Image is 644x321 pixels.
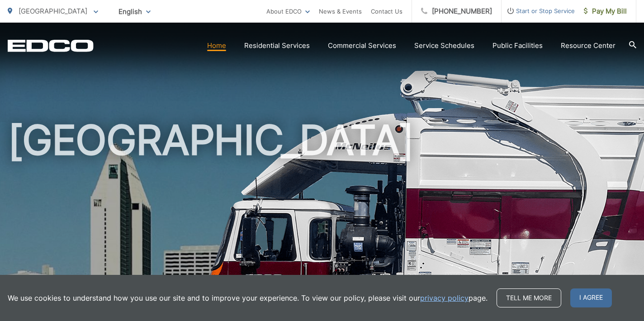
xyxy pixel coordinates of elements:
a: Home [207,40,226,51]
a: Contact Us [371,6,402,17]
a: Public Facilities [492,40,543,51]
a: Resource Center [561,40,616,51]
span: [GEOGRAPHIC_DATA] [19,7,87,15]
a: Residential Services [244,40,310,51]
span: Pay My Bill [584,6,627,17]
a: privacy policy [420,293,469,303]
a: EDCD logo. Return to the homepage. [8,39,94,52]
p: We use cookies to understand how you use our site and to improve your experience. To view our pol... [8,293,488,303]
a: About EDCO [266,6,310,17]
a: Tell me more [497,288,561,307]
a: Service Schedules [414,40,474,51]
span: English [112,4,157,19]
span: I agree [570,288,612,307]
a: Commercial Services [328,40,396,51]
a: News & Events [319,6,362,17]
